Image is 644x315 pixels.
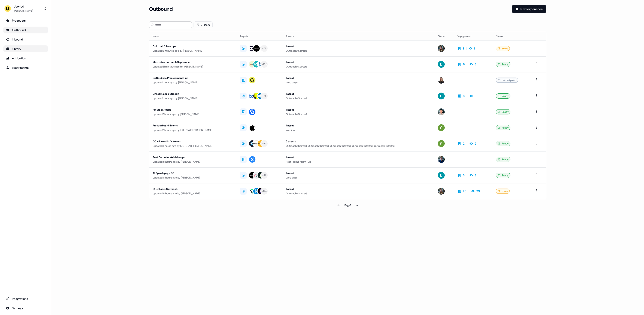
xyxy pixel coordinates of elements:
[3,45,48,52] a: Go to templates
[262,142,266,145] div: + 65
[434,32,453,40] th: Owner
[286,175,431,180] div: Web page
[153,44,233,48] div: Cold call follow ups
[3,64,48,71] a: Go to experiments
[453,32,492,40] th: Engagement
[475,62,476,66] div: 6
[6,47,45,51] div: Library
[3,295,48,302] a: Go to integrations
[262,62,267,66] div: + 102
[286,155,431,159] div: 1 asset
[438,77,445,84] img: Geneviève
[3,3,48,14] button: Userled[PERSON_NAME]
[286,49,431,53] div: Outreach (Starter)
[475,173,476,177] div: 3
[438,188,445,195] img: Charlotte
[496,109,510,114] div: Ready
[6,28,45,32] div: Outbound
[286,144,431,148] div: Outreach (Starter), Outreach (Starter), Outreach (Starter), Outreach (Starter), Outreach (Starter)
[194,21,213,28] button: 0 Filters
[6,306,45,310] div: Settings
[236,32,282,40] th: Targets
[286,44,431,48] div: 1 asset
[286,92,431,96] div: 1 asset
[14,4,33,9] div: Userled
[286,123,431,128] div: 1 asset
[153,191,233,196] div: Updated 18 hours ago by [PERSON_NAME]
[463,141,465,146] div: 2
[262,46,266,50] div: + 57
[286,96,431,100] div: Outreach (Starter)
[286,108,431,112] div: 1 asset
[153,160,233,164] div: Updated 18 hours ago by [PERSON_NAME]
[3,36,48,43] a: Go to Inbound
[496,62,510,67] div: Ready
[6,18,45,23] div: Prospects
[496,157,510,162] div: Ready
[153,96,233,100] div: Updated 1 hour ago by [PERSON_NAME]
[475,141,476,146] div: 2
[463,94,465,98] div: 3
[6,56,45,60] div: Attribution
[153,171,233,175] div: AI Splash page DC
[153,92,233,96] div: LinkedIn ads outreach
[438,108,445,115] img: Vincent
[438,61,445,68] img: David
[153,60,233,64] div: Microsites outreach September
[153,123,233,128] div: Productboard Events
[149,6,173,12] h3: Outbound
[282,32,434,40] th: Assets
[286,76,431,80] div: 1 asset
[153,80,233,85] div: Updated 1 hour ago by [PERSON_NAME]
[286,60,431,64] div: 1 asset
[262,189,267,193] div: + 144
[153,175,233,180] div: Updated 18 hours ago by [PERSON_NAME]
[344,203,351,207] div: Page 1
[463,62,465,66] div: 6
[153,64,233,69] div: Updated 51 minutes ago by [PERSON_NAME]
[286,187,431,191] div: 1 asset
[6,37,45,42] div: Inbound
[153,128,233,132] div: Updated 2 hours ago by [US_STATE][PERSON_NAME]
[153,187,233,191] div: 1:1 Linkedin Outreach
[475,94,476,98] div: 3
[6,66,45,70] div: Experiments
[149,32,236,40] th: Name
[492,32,531,40] th: Status
[153,49,233,53] div: Updated 6 minutes ago by [PERSON_NAME]
[14,9,33,13] div: [PERSON_NAME]
[438,172,445,179] img: David
[286,80,431,85] div: Web page
[6,297,45,301] div: Integrations
[496,173,510,178] div: Ready
[496,93,510,99] div: Ready
[438,156,445,163] img: James
[3,305,48,312] a: Go to integrations
[286,112,431,116] div: Outreach (Starter)
[496,78,518,83] div: Unconfigured
[463,189,466,193] div: 28
[3,17,48,24] a: Go to prospects
[512,5,546,13] button: New experience
[463,46,464,51] div: 1
[438,93,445,99] img: David
[438,140,445,147] img: Georgia
[153,76,233,80] div: GoCardless Procurement Hub
[153,155,233,159] div: Post Demo for Axidxhange
[153,139,233,144] div: GC - Linkedin Outreach
[496,189,510,194] div: Issues
[286,191,431,196] div: Outreach (Starter)
[496,46,510,51] div: Issues
[496,125,510,130] div: Ready
[476,189,480,193] div: 29
[262,94,266,98] div: + 10
[3,27,48,33] a: Go to outbound experience
[153,144,233,148] div: Updated 3 hours ago by [US_STATE][PERSON_NAME]
[438,45,445,52] img: Charlotte
[496,141,510,146] div: Ready
[286,64,431,69] div: Outreach (Starter)
[438,124,445,131] img: Georgia
[3,55,48,62] a: Go to attribution
[286,171,431,175] div: 1 asset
